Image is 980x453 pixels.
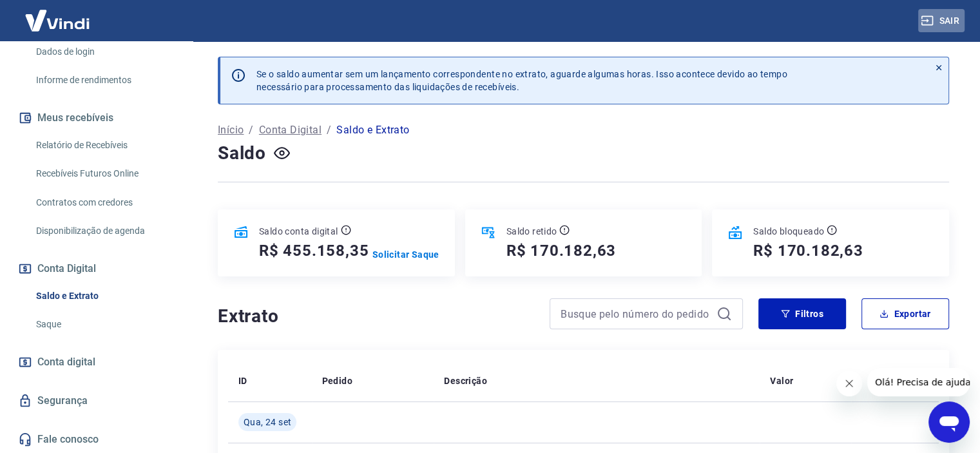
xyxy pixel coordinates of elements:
[256,68,787,93] p: Se o saldo aumentar sem um lançamento correspondente no extrato, aguarde algumas horas. Isso acon...
[758,298,846,329] button: Filtros
[218,140,266,166] h4: Saldo
[918,9,965,33] button: Sair
[218,122,244,138] a: Início
[770,374,793,387] p: Valor
[259,225,338,238] p: Saldo conta digital
[506,240,616,261] h5: R$ 170.182,63
[322,374,352,387] p: Pedido
[31,39,177,65] a: Dados de login
[15,1,99,40] img: Vindi
[244,416,291,429] span: Qua, 24 set
[15,387,177,415] a: Segurança
[336,122,409,138] p: Saldo e Extrato
[15,348,177,376] a: Conta digital
[37,353,95,371] span: Conta digital
[238,374,247,387] p: ID
[8,9,108,19] span: Olá! Precisa de ajuda?
[31,311,177,338] a: Saque
[31,67,177,93] a: Informe de rendimentos
[218,304,534,329] h4: Extrato
[753,225,824,238] p: Saldo bloqueado
[15,104,177,132] button: Meus recebíveis
[259,122,322,138] a: Conta Digital
[506,225,557,238] p: Saldo retido
[259,240,369,261] h5: R$ 455.158,35
[31,189,177,216] a: Contratos com credores
[31,283,177,309] a: Saldo e Extrato
[561,304,711,323] input: Busque pelo número do pedido
[249,122,253,138] p: /
[372,248,439,261] a: Solicitar Saque
[867,368,970,396] iframe: Mensagem da empresa
[31,218,177,244] a: Disponibilização de agenda
[444,374,487,387] p: Descrição
[327,122,331,138] p: /
[836,371,862,396] iframe: Fechar mensagem
[31,132,177,159] a: Relatório de Recebíveis
[31,160,177,187] a: Recebíveis Futuros Online
[861,298,949,329] button: Exportar
[753,240,863,261] h5: R$ 170.182,63
[15,255,177,283] button: Conta Digital
[928,401,970,443] iframe: Botão para abrir a janela de mensagens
